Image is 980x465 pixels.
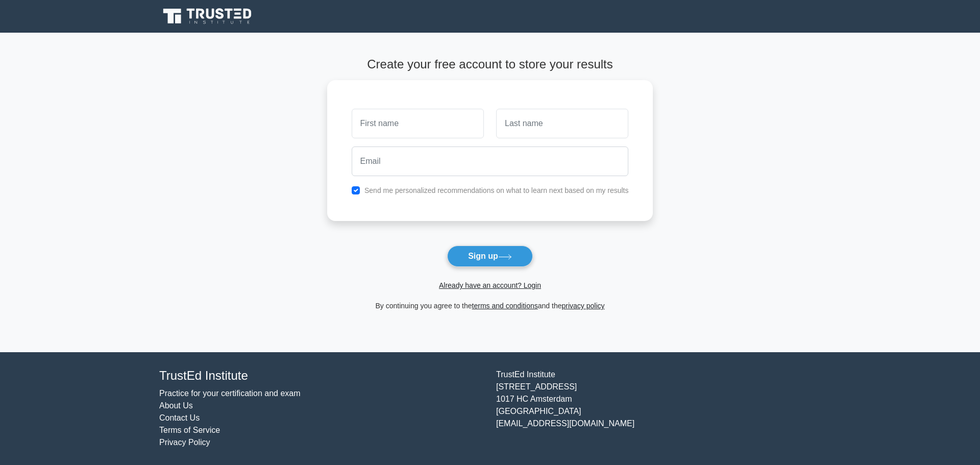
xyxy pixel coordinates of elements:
[159,438,210,447] a: Privacy Policy
[490,369,827,449] div: TrustEd Institute [STREET_ADDRESS] 1017 HC Amsterdam [GEOGRAPHIC_DATA] [EMAIL_ADDRESS][DOMAIN_NAME]
[159,413,200,422] a: Contact Us
[562,302,605,310] a: privacy policy
[472,302,538,310] a: terms and conditions
[159,426,220,434] a: Terms of Service
[447,246,533,267] button: Sign up
[159,401,193,410] a: About Us
[327,57,653,72] h4: Create your free account to store your results
[159,369,484,383] h4: TrustEd Institute
[352,146,629,176] input: Email
[364,186,629,194] label: Send me personalized recommendations on what to learn next based on my results
[439,281,541,289] a: Already have an account? Login
[159,389,301,398] a: Practice for your certification and exam
[496,109,628,138] input: Last name
[352,109,484,138] input: First name
[321,300,659,312] div: By continuing you agree to the and the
